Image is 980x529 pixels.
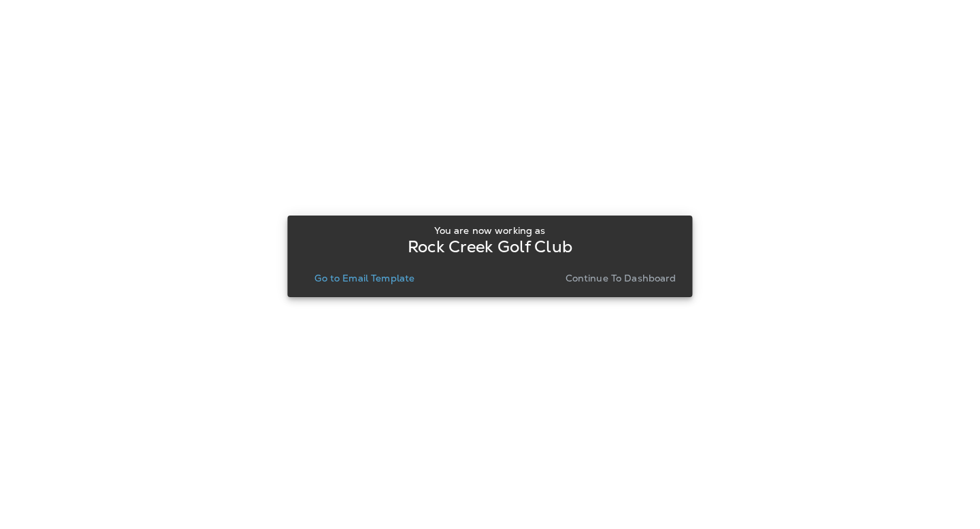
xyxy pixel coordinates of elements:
p: Go to Email Template [314,273,414,284]
button: Continue to Dashboard [560,269,682,288]
button: Go to Email Template [309,269,420,288]
p: Continue to Dashboard [566,273,676,284]
p: Rock Creek Golf Club [408,241,572,252]
p: You are now working as [434,225,545,236]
